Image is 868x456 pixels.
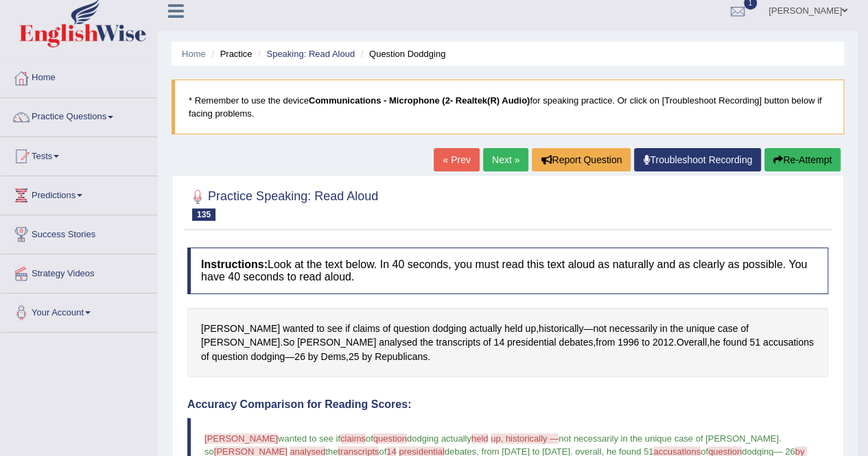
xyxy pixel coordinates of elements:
span: held [471,433,489,444]
span: Click to see word definition [320,350,346,364]
span: Click to see word definition [297,335,376,350]
span: Click to see word definition [670,322,683,336]
a: Speaking: Read Aloud [266,49,355,59]
span: Click to see word definition [677,335,707,350]
a: Home [182,49,206,59]
span: [PERSON_NAME] [204,433,278,444]
span: Click to see word definition [593,322,606,336]
span: Click to see word definition [375,350,427,364]
span: Click to see word definition [483,335,491,350]
span: Click to see word definition [212,350,248,364]
a: Home [1,59,157,93]
a: Practice Questions [1,98,157,132]
h4: Look at the text below. In 40 seconds, you must read this text aloud as naturally and as clearly ... [187,248,828,293]
h2: Practice Speaking: Read Aloud [187,187,378,221]
span: Click to see word definition [686,322,715,336]
span: Click to see word definition [525,322,536,336]
h4: Accuracy Comparison for Reading Scores: [187,398,828,411]
a: Success Stories [1,215,157,250]
span: Click to see word definition [201,350,209,364]
blockquote: * Remember to use the device for speaking practice. Or click on [Troubleshoot Recording] button b... [172,80,844,134]
span: Click to see word definition [201,335,280,350]
span: Click to see word definition [383,322,391,336]
span: Click to see word definition [345,322,350,336]
span: Click to see word definition [539,322,583,336]
span: 135 [192,208,215,221]
span: Click to see word definition [504,322,522,336]
span: . [779,433,782,444]
span: Click to see word definition [660,322,668,336]
a: Strategy Videos [1,254,157,289]
span: Click to see word definition [596,335,615,350]
span: Click to see word definition [507,335,556,350]
span: claims [340,433,366,444]
span: wanted to see if [278,433,340,444]
span: Click to see word definition [294,350,305,364]
span: Click to see word definition [718,322,738,336]
span: Click to see word definition [362,350,372,364]
a: Your Account [1,293,157,328]
span: dodging actually [407,433,471,444]
span: Click to see word definition [723,335,747,350]
span: not necessarily in the unique case of [PERSON_NAME] [559,433,779,444]
span: Click to see word definition [469,322,502,336]
span: Click to see word definition [709,335,720,350]
span: Click to see word definition [493,335,504,350]
span: Click to see word definition [327,322,343,336]
span: Click to see word definition [316,322,325,336]
span: Click to see word definition [283,322,314,336]
span: Click to see word definition [308,350,318,364]
span: Click to see word definition [559,335,593,350]
a: Troubleshoot Recording [634,148,761,171]
b: Communications - Microphone (2- Realtek(R) Audio) [309,95,530,106]
span: Click to see word definition [609,322,657,336]
button: Report Question [532,148,631,171]
button: Re-Attempt [764,148,841,171]
span: of [366,433,373,444]
span: up, historically — [491,433,559,444]
span: Click to see word definition [749,335,760,350]
span: Click to see word definition [618,335,639,350]
a: Predictions [1,176,157,211]
li: Question Doddging [357,47,446,60]
span: Click to see word definition [379,335,417,350]
a: Tests [1,137,157,171]
b: Instructions: [201,259,268,270]
span: Click to see word definition [353,322,380,336]
li: Practice [208,47,252,60]
span: Click to see word definition [283,335,294,350]
span: question [373,433,407,444]
a: Next » [483,148,528,171]
span: Click to see word definition [250,350,285,364]
span: Click to see word definition [420,335,433,350]
span: Click to see word definition [740,322,749,336]
span: Click to see word definition [432,322,467,336]
span: Click to see word definition [642,335,650,350]
span: Click to see word definition [436,335,480,350]
span: Click to see word definition [763,335,814,350]
span: Click to see word definition [393,322,430,336]
span: Click to see word definition [201,322,280,336]
div: , — . , . , — , . [187,308,828,378]
span: Click to see word definition [349,350,360,364]
span: Click to see word definition [653,335,674,350]
a: « Prev [434,148,479,171]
